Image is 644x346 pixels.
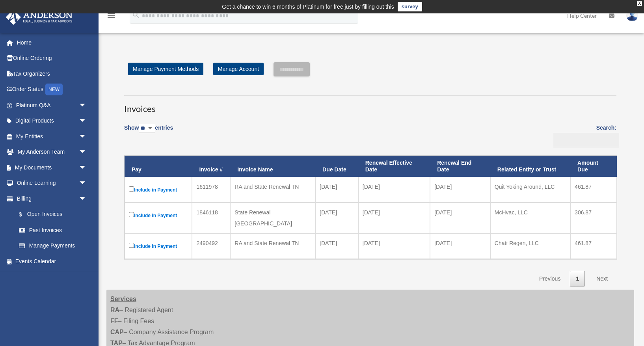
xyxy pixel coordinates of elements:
[128,63,203,75] a: Manage Payment Methods
[570,233,617,259] td: 461.87
[358,203,430,233] td: [DATE]
[11,206,91,223] a: $Open Invoices
[358,233,430,259] td: [DATE]
[79,191,95,207] span: arrow_drop_down
[129,185,188,195] label: Include in Payment
[626,10,638,21] img: User Pic
[490,156,570,177] th: Related Entity or Trust: activate to sort column ascending
[11,238,95,254] a: Manage Payments
[6,97,99,113] a: Platinum Q&Aarrow_drop_down
[315,177,358,203] td: [DATE]
[129,212,134,217] input: Include in Payment
[106,14,116,20] a: menu
[79,97,95,113] span: arrow_drop_down
[124,95,616,115] h3: Invoices
[129,186,134,192] input: Include in Payment
[570,203,617,233] td: 306.87
[79,128,95,145] span: arrow_drop_down
[430,156,490,177] th: Renewal End Date: activate to sort column ascending
[358,177,430,203] td: [DATE]
[490,177,570,203] td: Quit Yoking Around, LLC
[6,253,99,269] a: Events Calendar
[590,271,614,287] a: Next
[79,144,95,160] span: arrow_drop_down
[637,1,642,6] div: close
[110,329,124,335] strong: CAP
[192,233,230,259] td: 2490492
[213,63,264,75] a: Manage Account
[553,133,619,148] input: Search:
[129,243,134,248] input: Include in Payment
[230,156,315,177] th: Invoice Name: activate to sort column ascending
[106,11,116,20] i: menu
[110,296,136,302] strong: Services
[6,191,95,206] a: Billingarrow_drop_down
[4,9,75,25] img: Anderson Advisors Platinum Portal
[129,210,188,220] label: Include in Payment
[315,233,358,259] td: [DATE]
[235,207,311,229] div: State Renewal [GEOGRAPHIC_DATA]
[6,128,99,144] a: My Entitiesarrow_drop_down
[45,84,63,95] div: NEW
[110,307,119,313] strong: RA
[11,222,95,238] a: Past Invoices
[551,123,616,147] label: Search:
[192,156,230,177] th: Invoice #: activate to sort column ascending
[6,175,99,191] a: Online Learningarrow_drop_down
[533,271,566,287] a: Previous
[490,203,570,233] td: McHvac, LLC
[430,203,490,233] td: [DATE]
[23,210,27,220] span: $
[192,177,230,203] td: 1611978
[570,271,585,287] a: 1
[139,124,155,133] select: Showentries
[6,113,99,129] a: Digital Productsarrow_drop_down
[6,144,99,160] a: My Anderson Teamarrow_drop_down
[6,160,99,175] a: My Documentsarrow_drop_down
[6,35,99,50] a: Home
[490,233,570,259] td: Chatt Regen, LLC
[315,203,358,233] td: [DATE]
[192,203,230,233] td: 1846118
[6,82,99,98] a: Order StatusNEW
[129,241,188,251] label: Include in Payment
[398,2,422,11] a: survey
[124,123,173,141] label: Show entries
[222,2,394,11] div: Get a chance to win 6 months of Platinum for free just by filling out this
[235,181,311,192] div: RA and State Renewal TN
[79,160,95,176] span: arrow_drop_down
[79,113,95,129] span: arrow_drop_down
[430,177,490,203] td: [DATE]
[430,233,490,259] td: [DATE]
[570,156,617,177] th: Amount Due: activate to sort column ascending
[6,66,99,82] a: Tax Organizers
[132,11,140,19] i: search
[235,238,311,249] div: RA and State Renewal TN
[315,156,358,177] th: Due Date: activate to sort column ascending
[6,50,99,66] a: Online Ordering
[110,318,118,324] strong: FF
[358,156,430,177] th: Renewal Effective Date: activate to sort column ascending
[125,156,192,177] th: Pay: activate to sort column descending
[79,175,95,192] span: arrow_drop_down
[570,177,617,203] td: 461.87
